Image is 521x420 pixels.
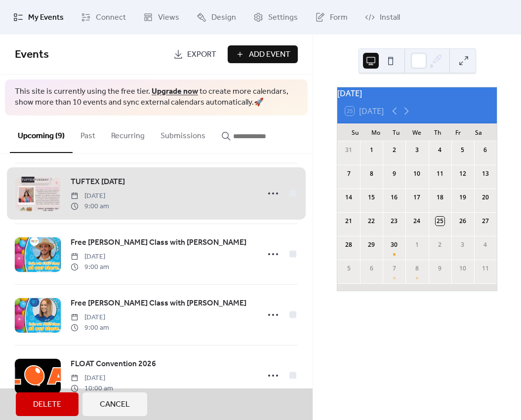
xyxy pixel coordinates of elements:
[481,146,490,154] div: 6
[153,115,213,152] button: Submissions
[367,240,376,249] div: 29
[152,84,198,99] a: Upgrade now
[367,169,376,178] div: 8
[458,193,467,202] div: 19
[73,115,103,152] button: Past
[10,115,73,153] button: Upcoming (9)
[344,217,353,226] div: 21
[82,392,147,416] button: Cancel
[427,123,448,141] div: Th
[412,193,421,202] div: 17
[412,217,421,226] div: 24
[458,217,467,226] div: 26
[337,87,497,99] div: [DATE]
[28,12,64,24] span: My Events
[481,169,490,178] div: 13
[96,12,126,24] span: Connect
[367,217,376,226] div: 22
[390,264,399,273] div: 7
[367,264,376,273] div: 6
[345,123,366,141] div: Su
[390,193,399,202] div: 16
[158,12,179,24] span: Views
[344,146,353,154] div: 31
[187,49,216,61] span: Export
[211,12,236,24] span: Design
[412,146,421,154] div: 3
[390,240,399,249] div: 30
[436,264,444,273] div: 9
[458,146,467,154] div: 5
[458,169,467,178] div: 12
[100,399,130,411] span: Cancel
[136,4,187,31] a: Views
[412,240,421,249] div: 1
[6,4,71,31] a: My Events
[330,12,348,24] span: Form
[436,169,444,178] div: 11
[458,264,467,273] div: 10
[436,217,444,226] div: 25
[386,123,407,141] div: Tu
[33,399,61,411] span: Delete
[458,240,467,249] div: 3
[74,4,133,31] a: Connect
[390,217,399,226] div: 23
[436,146,444,154] div: 4
[412,264,421,273] div: 8
[436,240,444,249] div: 2
[481,193,490,202] div: 20
[103,115,153,152] button: Recurring
[246,4,305,31] a: Settings
[308,4,355,31] a: Form
[481,240,490,249] div: 4
[344,169,353,178] div: 7
[407,123,428,141] div: We
[249,49,290,61] span: Add Event
[367,193,376,202] div: 15
[268,12,298,24] span: Settings
[166,45,224,63] a: Export
[468,123,489,141] div: Sa
[448,123,469,141] div: Fr
[358,4,407,31] a: Install
[367,146,376,154] div: 1
[15,86,298,109] span: This site is currently using the free tier. to create more calendars, show more than 10 events an...
[15,44,49,66] span: Events
[366,123,387,141] div: Mo
[344,264,353,273] div: 5
[189,4,243,31] a: Design
[16,392,79,416] button: Delete
[344,240,353,249] div: 28
[481,217,490,226] div: 27
[228,45,298,63] button: Add Event
[481,264,490,273] div: 11
[390,146,399,154] div: 2
[390,169,399,178] div: 9
[412,169,421,178] div: 10
[380,12,400,24] span: Install
[344,193,353,202] div: 14
[436,193,444,202] div: 18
